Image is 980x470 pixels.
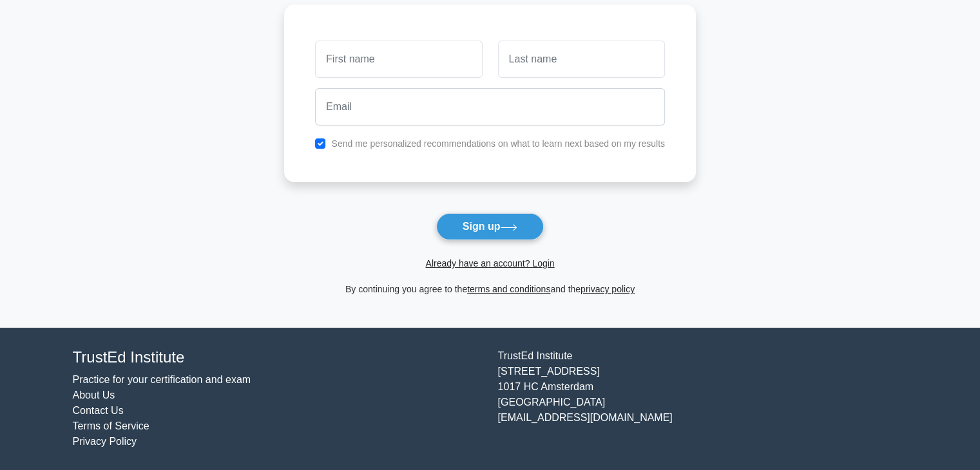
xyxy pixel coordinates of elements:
button: Sign up [436,213,544,240]
a: Contact Us [73,405,124,416]
a: About Us [73,390,115,400]
input: First name [315,41,482,78]
input: Last name [498,41,665,78]
a: Practice for your certification and exam [73,374,251,385]
a: terms and conditions [467,284,550,294]
a: privacy policy [581,284,635,294]
div: By continuing you agree to the and the [276,281,704,297]
a: Privacy Policy [73,436,137,447]
a: Terms of Service [73,420,149,431]
input: Email [315,88,665,126]
div: TrustEd Institute [STREET_ADDRESS] 1017 HC Amsterdam [GEOGRAPHIC_DATA] [EMAIL_ADDRESS][DOMAIN_NAME] [490,348,916,449]
a: Already have an account? Login [425,258,554,268]
label: Send me personalized recommendations on what to learn next based on my results [331,138,665,149]
h4: TrustEd Institute [73,348,483,367]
